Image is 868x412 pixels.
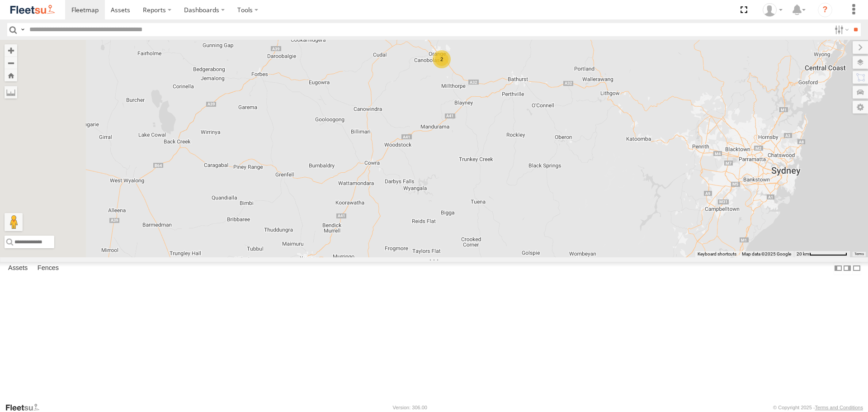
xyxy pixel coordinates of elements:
[773,405,863,410] div: © Copyright 2025 -
[834,262,843,275] label: Dock Summary Table to the Left
[797,251,809,256] span: 20 km
[5,69,17,81] button: Zoom Home
[742,251,791,256] span: Map data ©2025 Google
[19,23,26,36] label: Search Query
[852,262,861,275] label: Hide Summary Table
[5,44,17,57] button: Zoom in
[843,262,852,275] label: Dock Summary Table to the Right
[853,101,868,114] label: Map Settings
[4,262,32,275] label: Assets
[33,262,63,275] label: Fences
[5,57,17,69] button: Zoom out
[698,251,736,257] button: Keyboard shortcuts
[759,3,786,17] div: Stephanie Renton
[393,405,427,410] div: Version: 306.00
[818,3,832,17] i: ?
[433,50,451,68] div: 2
[9,4,56,16] img: fleetsu-logo-horizontal.svg
[5,403,47,412] a: Visit our Website
[794,251,850,257] button: Map Scale: 20 km per 80 pixels
[5,213,23,231] button: Drag Pegman onto the map to open Street View
[815,405,863,410] a: Terms and Conditions
[5,86,17,99] label: Measure
[854,252,864,256] a: Terms (opens in new tab)
[831,23,850,36] label: Search Filter Options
